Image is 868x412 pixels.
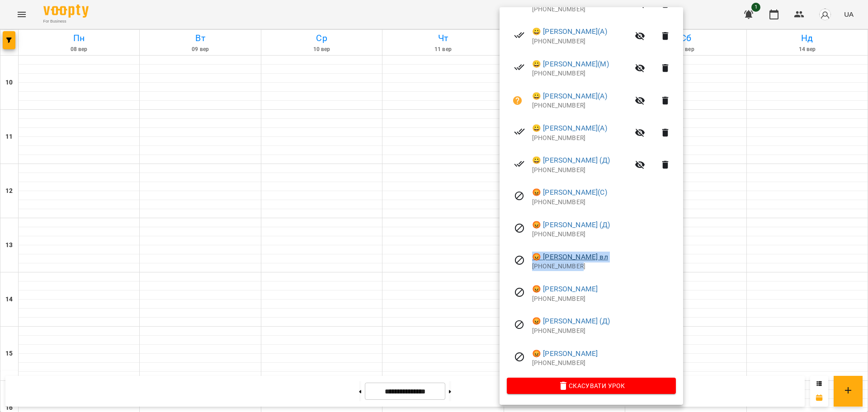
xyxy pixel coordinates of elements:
[532,59,609,70] a: 😀 [PERSON_NAME](М)
[514,380,669,391] span: Скасувати Урок
[507,378,676,394] button: Скасувати Урок
[532,37,629,46] p: [PHONE_NUMBER]
[532,359,676,368] p: [PHONE_NUMBER]
[532,166,629,175] p: [PHONE_NUMBER]
[514,319,525,330] svg: Візит скасовано
[532,155,610,166] a: 😀 [PERSON_NAME] (Д)
[514,255,525,266] svg: Візит скасовано
[532,5,629,14] p: [PHONE_NUMBER]
[532,134,629,143] p: [PHONE_NUMBER]
[514,351,525,362] svg: Візит скасовано
[507,90,528,112] button: Візит ще не сплачено. Додати оплату?
[532,348,598,359] a: 😡 [PERSON_NAME]
[532,26,607,37] a: 😀 [PERSON_NAME](А)
[532,123,607,134] a: 😀 [PERSON_NAME](А)
[532,69,629,78] p: [PHONE_NUMBER]
[532,252,608,262] a: 😡 [PERSON_NAME] вл
[514,62,525,73] svg: Візит сплачено
[532,230,676,239] p: [PHONE_NUMBER]
[532,91,607,102] a: 😀 [PERSON_NAME](А)
[514,287,525,298] svg: Візит скасовано
[532,220,610,230] a: 😡 [PERSON_NAME] (Д)
[532,198,676,207] p: [PHONE_NUMBER]
[514,30,525,41] svg: Візит сплачено
[532,187,607,198] a: 😡 [PERSON_NAME](С)
[532,101,629,110] p: [PHONE_NUMBER]
[532,316,610,327] a: 😡 [PERSON_NAME] (Д)
[532,295,676,304] p: [PHONE_NUMBER]
[514,159,525,169] svg: Візит сплачено
[532,327,676,336] p: [PHONE_NUMBER]
[514,191,525,201] svg: Візит скасовано
[514,223,525,234] svg: Візит скасовано
[514,126,525,137] svg: Візит сплачено
[532,262,676,271] p: [PHONE_NUMBER]
[532,284,598,295] a: 😡 [PERSON_NAME]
